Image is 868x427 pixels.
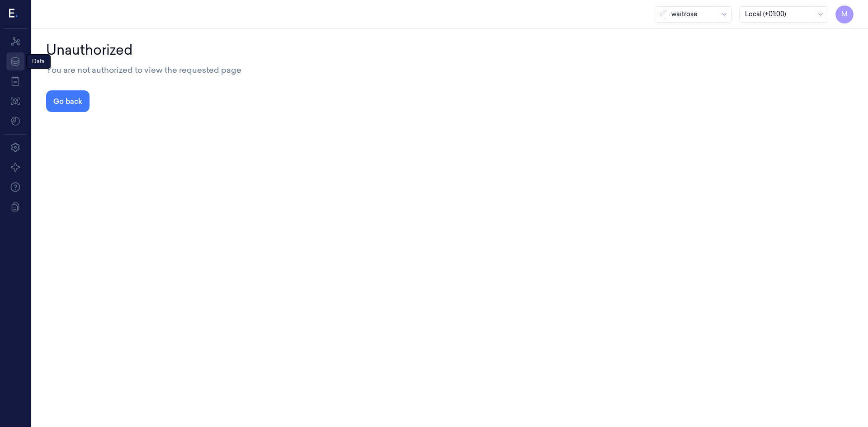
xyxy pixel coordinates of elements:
[46,40,854,60] div: Unauthorized
[46,64,854,76] div: You are not authorized to view the requested page
[835,5,854,23] button: M
[26,54,51,69] div: Data
[46,90,90,112] button: Go back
